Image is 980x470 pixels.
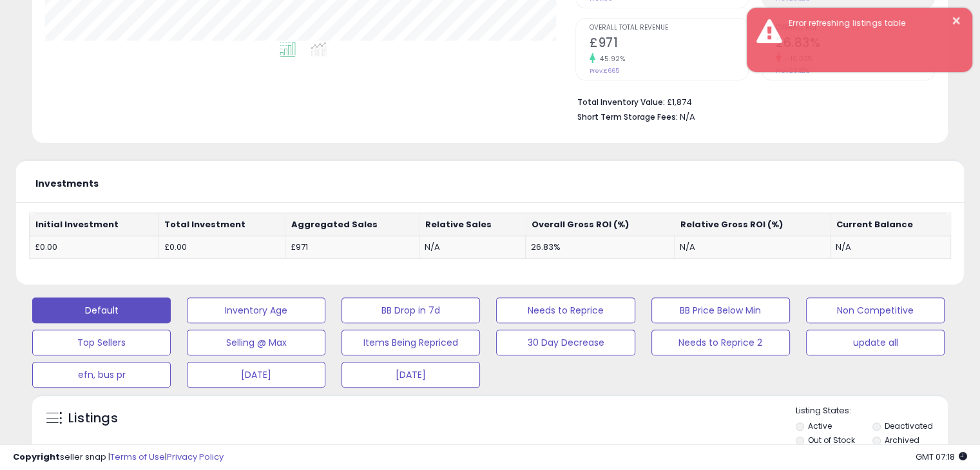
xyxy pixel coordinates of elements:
button: Non Competitive [806,297,945,323]
td: £0.00 [159,236,285,259]
th: Current Balance [831,213,951,236]
button: Selling @ Max [187,330,325,355]
div: seller snap | | [13,451,224,464]
button: Needs to Reprice 2 [651,330,790,355]
a: Privacy Policy [167,451,224,463]
button: 30 Day Decrease [496,330,635,355]
button: update all [806,330,945,355]
p: Listing States: [796,405,948,417]
button: Needs to Reprice [496,297,635,323]
strong: Copyright [13,451,60,463]
th: Total Investment [159,213,285,236]
label: Out of Stock [808,435,855,446]
th: Relative Sales [419,213,526,236]
label: Deactivated [884,420,932,431]
button: BB Price Below Min [651,297,790,323]
button: × [951,13,961,29]
h5: Investments [35,179,99,189]
td: N/A [831,236,951,259]
td: £971 [285,236,419,259]
button: Top Sellers [32,330,171,355]
span: 2025-09-14 07:18 GMT [916,451,967,463]
div: Error refreshing listings table [779,17,963,30]
button: [DATE] [187,362,325,388]
td: 26.83% [526,236,675,259]
button: efn, bus pr [32,362,171,388]
label: Archived [884,435,919,446]
a: Terms of Use [110,451,165,463]
button: BB Drop in 7d [341,297,480,323]
button: Default [32,297,171,323]
td: N/A [419,236,526,259]
th: Initial Investment [30,213,159,236]
td: N/A [675,236,831,259]
label: Active [808,420,832,431]
button: Inventory Age [187,297,325,323]
th: Overall Gross ROI (%) [526,213,675,236]
h5: Listings [68,409,118,428]
th: Aggregated Sales [285,213,419,236]
td: £0.00 [30,236,159,259]
th: Relative Gross ROI (%) [675,213,831,236]
button: Items Being Repriced [341,330,480,355]
button: [DATE] [341,362,480,388]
